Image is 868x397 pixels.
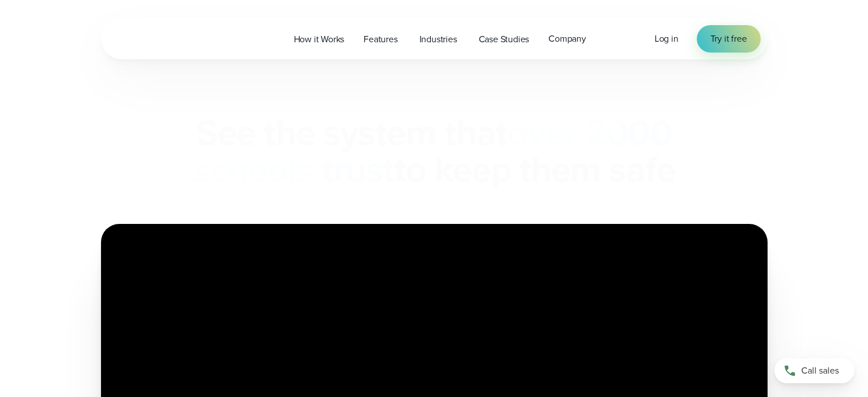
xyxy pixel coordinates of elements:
span: Industries [419,33,457,46]
span: Features [364,33,397,46]
a: Case Studies [469,27,539,51]
span: Log in [655,32,679,45]
span: Call sales [801,364,839,378]
span: How it Works [294,33,345,46]
a: Try it free [697,25,761,53]
a: Call sales [774,358,854,383]
span: Case Studies [479,33,530,46]
span: Company [548,32,586,46]
a: Log in [655,32,679,46]
span: Try it free [710,32,747,46]
a: How it Works [284,27,354,51]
